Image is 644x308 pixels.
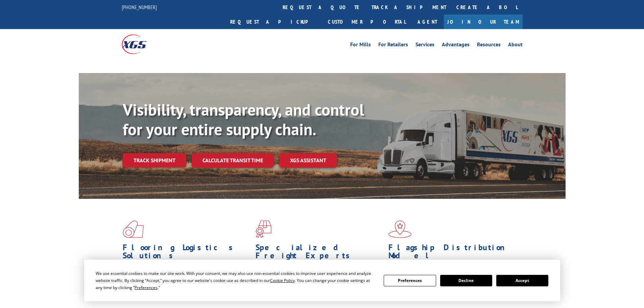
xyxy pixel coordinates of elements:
[135,285,158,290] span: Preferences
[84,260,560,301] div: Cookie Consent Prompt
[388,220,412,238] img: xgs-icon-flagship-distribution-model-red
[384,275,436,286] button: Preferences
[279,153,337,168] a: XGS ASSISTANT
[123,243,251,263] h1: Flooring Logistics Solutions
[323,15,411,29] a: Customer Portal
[411,15,444,29] a: Agent
[350,42,371,49] a: For Mills
[378,42,408,49] a: For Retailers
[225,15,323,29] a: Request a pickup
[415,42,434,49] a: Services
[192,153,274,168] a: Calculate transit time
[442,42,470,49] a: Advantages
[440,275,492,286] button: Decline
[123,220,144,238] img: xgs-icon-total-supply-chain-intelligence-red
[123,99,364,140] b: Visibility, transparency, and control for your entire supply chain.
[388,243,516,263] h1: Flagship Distribution Model
[123,153,186,167] a: Track shipment
[508,42,523,49] a: About
[256,220,271,238] img: xgs-icon-focused-on-flooring-red
[444,15,523,29] a: Join Our Team
[477,42,501,49] a: Resources
[270,278,295,283] span: Cookie Policy
[256,243,383,263] h1: Specialized Freight Experts
[96,270,376,291] div: We use essential cookies to make our site work. With your consent, we may also use non-essential ...
[496,275,548,286] button: Accept
[122,4,157,10] a: [PHONE_NUMBER]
